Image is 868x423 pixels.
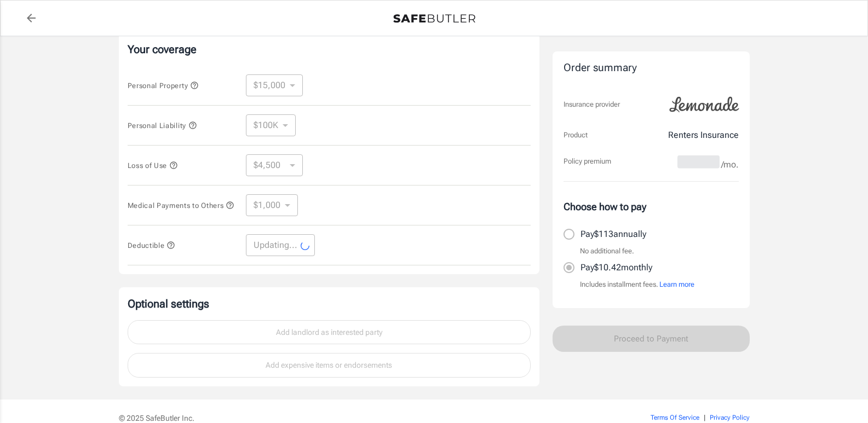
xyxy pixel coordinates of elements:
button: Loss of Use [128,159,178,172]
p: Includes installment fees. [580,279,694,290]
span: Deductible [128,241,176,250]
p: Your coverage [128,42,531,57]
p: Pay $10.42 monthly [580,261,652,274]
span: Personal Liability [128,121,197,130]
p: Pay $113 annually [580,228,646,241]
button: Deductible [128,239,176,252]
p: Optional settings [128,296,531,311]
a: Privacy Policy [710,414,750,421]
span: | [704,414,705,421]
p: Insurance provider [564,99,620,110]
button: Learn more [659,279,694,290]
img: Back to quotes [393,14,475,23]
a: Terms Of Service [651,414,699,421]
a: back to quotes [20,7,42,29]
button: Personal Liability [128,119,197,132]
span: Loss of Use [128,161,178,170]
button: Personal Property [128,79,199,92]
p: Renters Insurance [668,129,739,142]
p: Choose how to pay [564,199,739,214]
div: Order summary [564,60,739,76]
span: /mo. [721,157,739,172]
span: Medical Payments to Others [128,201,235,210]
img: Lemonade [663,89,745,120]
p: Policy premium [564,156,611,167]
p: Product [564,130,588,141]
p: No additional fee. [580,246,634,257]
button: Medical Payments to Others [128,199,235,212]
span: Personal Property [128,82,199,90]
